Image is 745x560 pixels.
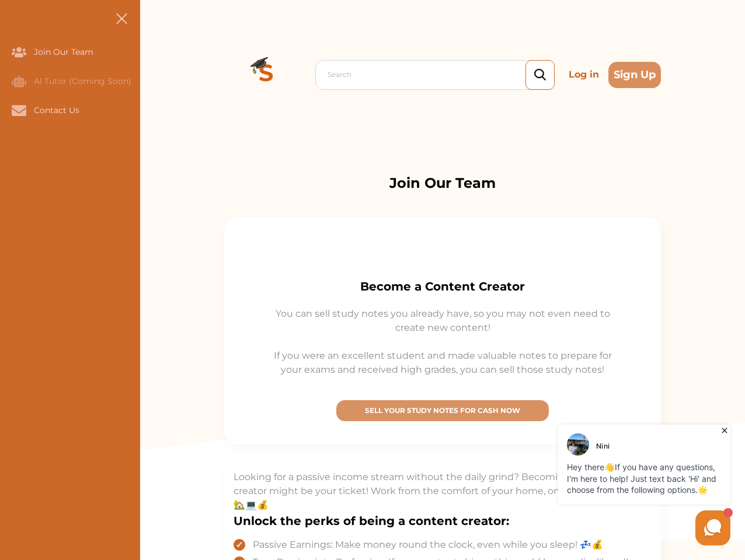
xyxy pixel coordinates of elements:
[224,307,661,377] p: You can sell study notes you already have, so you may not even need to create new content! If you...
[564,63,604,86] p: Log in
[224,278,661,295] p: Become a Content Creator
[234,470,652,512] p: Looking for a passive income stream without the daily grind? Becoming a content creator might be ...
[608,62,661,88] button: Sign Up
[336,400,549,421] button: [object Object]
[253,539,603,551] span: Passive Earnings: Make money round the clock, even while you sleep! 💤💰
[224,33,308,117] img: Logo
[224,173,661,194] p: Join Our Team
[342,405,544,416] p: SELL YOUR STUDY NOTES FOR CASH NOW
[534,69,546,81] img: search_icon
[234,512,652,530] h3: Unlock the perks of being a content creator:
[465,422,733,548] iframe: HelpCrunch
